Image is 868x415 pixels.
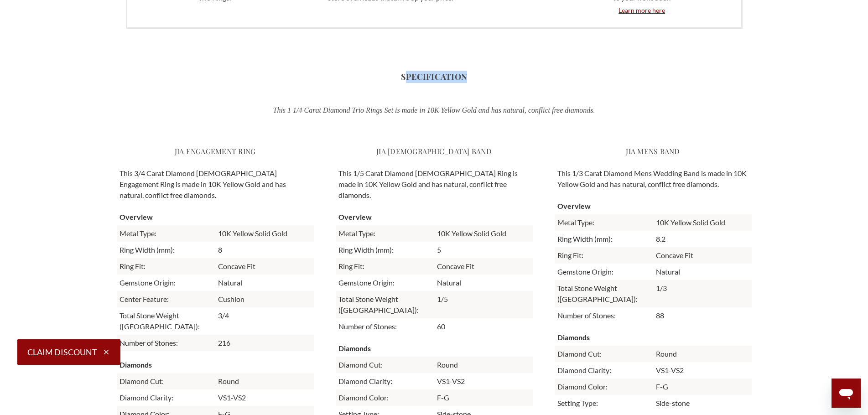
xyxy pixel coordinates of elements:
td: Gemstone Origin: [336,275,434,291]
td: 10K Yellow Solid Gold [653,214,752,231]
h3: Jia Engagement Ring [117,143,314,160]
td: VS1-VS2 [215,389,314,406]
p: This 1/3 Carat Diamond Mens Wedding Band is made in 10K Yellow Gold and has natural, conflict fre... [555,165,752,192]
td: Total Stone Weight ([GEOGRAPHIC_DATA]): [117,307,215,335]
th: Overview [555,198,752,214]
td: F-G [653,379,752,395]
td: Diamond Cut: [555,346,653,362]
td: Natural [653,264,752,280]
td: 8 [215,242,314,258]
p: This 1 1/4 Carat Diamond Trio Rings Set is made in 10K Yellow Gold and has natural, conflict free... [196,105,672,116]
td: Total Stone Weight ([GEOGRAPHIC_DATA]): [555,280,653,307]
td: Concave Fit [215,258,314,275]
td: Metal Type: [336,225,434,242]
td: 60 [434,318,533,335]
td: Concave Fit [434,258,533,275]
p: This 1/5 Carat Diamond [DEMOGRAPHIC_DATA] Ring is made in 10K Yellow Gold and has natural, confli... [336,165,533,203]
td: VS1-VS2 [653,362,752,379]
td: 1/5 [434,291,533,318]
td: 10K Yellow Solid Gold [434,225,533,242]
td: Number of Stones: [336,318,434,335]
h3: Specification [117,71,752,83]
td: Diamond Color: [336,389,434,406]
td: Diamond Clarity: [336,373,434,389]
td: Gemstone Origin: [555,264,653,280]
td: Round [434,357,533,373]
td: Round [215,373,314,389]
td: VS1-VS2 [434,373,533,389]
td: Cushion [215,291,314,307]
span: Learn more here [619,5,665,15]
td: F-G [434,389,533,406]
th: Overview [336,209,533,225]
td: Metal Type: [117,225,215,242]
th: Overview [117,209,314,225]
td: Diamond Clarity: [555,362,653,379]
button: Claim Discount [17,339,120,365]
td: Ring Fit: [117,258,215,275]
th: Diamonds [117,357,314,373]
td: Ring Width (mm): [555,231,653,247]
td: Gemstone Origin: [117,275,215,291]
td: 8.2 [653,231,752,247]
td: Number of Stones: [555,307,653,324]
td: Ring Width (mm): [336,242,434,258]
td: 88 [653,307,752,324]
td: Diamond Color: [555,379,653,395]
td: Concave Fit [653,247,752,264]
td: Diamond Clarity: [117,389,215,406]
td: Setting Type: [555,395,653,411]
td: Natural [215,275,314,291]
td: 1/3 [653,280,752,307]
iframe: Button to launch messaging window [832,379,861,408]
td: Diamond Cut: [336,357,434,373]
h3: Jia [DEMOGRAPHIC_DATA] Band [336,143,533,160]
td: Metal Type: [555,214,653,231]
td: Ring Width (mm): [117,242,215,258]
td: 10K Yellow Solid Gold [215,225,314,242]
th: Diamonds [336,340,533,357]
td: Number of Stones: [117,335,215,351]
td: Diamond Cut: [117,373,215,389]
th: Diamonds [555,329,752,346]
td: Natural [434,275,533,291]
td: 5 [434,242,533,258]
td: Side-stone [653,395,752,411]
td: 216 [215,335,314,351]
td: 3/4 [215,307,314,335]
td: Total Stone Weight ([GEOGRAPHIC_DATA]): [336,291,434,318]
h3: Jia Mens Band [555,143,752,160]
td: Ring Fit: [555,247,653,264]
td: Round [653,346,752,362]
p: This 3/4 Carat Diamond [DEMOGRAPHIC_DATA] Engagement Ring is made in 10K Yellow Gold and has natu... [117,165,314,203]
td: Center Feature: [117,291,215,307]
td: Ring Fit: [336,258,434,275]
